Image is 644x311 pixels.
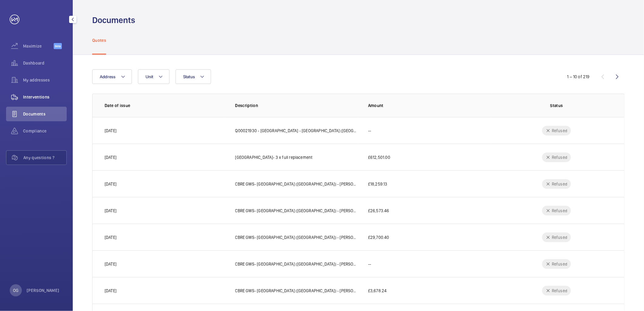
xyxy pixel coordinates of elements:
p: [DATE] [105,234,116,240]
button: Status [176,69,211,84]
button: Address [92,69,132,84]
h1: Documents [92,15,135,26]
span: Compliance [23,128,67,134]
p: CBRE GWS- [GEOGRAPHIC_DATA] ([GEOGRAPHIC_DATA]) - [PERSON_NAME] items - Lift 22 - [DATE] [235,234,359,240]
p: Date of issue [105,102,226,109]
p: Refused [552,128,567,134]
p: Q00021930 - [GEOGRAPHIC_DATA] - [GEOGRAPHIC_DATA] ([GEOGRAPHIC_DATA]) [235,128,359,134]
span: Status [183,74,195,79]
p: [DATE] [105,208,116,214]
p: Refused [552,154,567,160]
p: Description [235,102,359,109]
span: My addresses [23,77,67,83]
span: Dashboard [23,60,67,66]
p: Quotes [92,37,106,43]
span: Interventions [23,94,67,100]
p: £29,700.40 [368,234,389,240]
p: £612,501.00 [368,154,390,160]
p: Refused [552,208,567,214]
p: [GEOGRAPHIC_DATA]- 3 x full replacement [235,154,313,160]
p: -- [368,128,371,134]
span: Beta [54,43,62,49]
span: Address [100,74,116,79]
p: £3,678.24 [368,288,387,294]
p: Refused [552,288,567,294]
p: CBRE GWS- [GEOGRAPHIC_DATA] ([GEOGRAPHIC_DATA]) - [PERSON_NAME] items - Lift 23 - [DATE] [235,208,359,214]
p: [DATE] [105,181,116,187]
p: CBRE GWS- [GEOGRAPHIC_DATA] ([GEOGRAPHIC_DATA]) - [PERSON_NAME] items - Lift 54 - [DATE] [235,261,359,267]
p: Refused [552,181,567,187]
p: [DATE] [105,128,116,134]
p: Amount [368,102,491,109]
div: 1 – 10 of 219 [567,74,590,80]
span: Any questions ? [23,155,66,161]
p: CBRE GWS- [GEOGRAPHIC_DATA] ([GEOGRAPHIC_DATA]) - [PERSON_NAME] items - Lift 10 - [DATE] [235,181,359,187]
p: OG [13,287,18,293]
span: Maximize [23,43,54,49]
p: [DATE] [105,154,116,160]
button: Unit [138,69,169,84]
p: -- [368,261,371,267]
p: CBRE GWS- [GEOGRAPHIC_DATA] ([GEOGRAPHIC_DATA]) - [PERSON_NAME] items - Lift 20 - [DATE] [235,288,359,294]
p: [DATE] [105,288,116,294]
p: £18,259.13 [368,181,387,187]
p: Refused [552,261,567,267]
p: Refused [552,234,567,240]
span: Unit [146,74,153,79]
p: [DATE] [105,261,116,267]
p: £26,573.46 [368,208,389,214]
p: [PERSON_NAME] [27,287,59,293]
span: Documents [23,111,67,117]
p: Status [501,102,612,109]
